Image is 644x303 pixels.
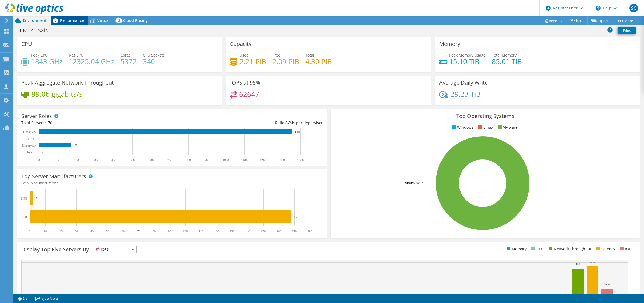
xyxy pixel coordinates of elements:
[239,91,259,97] h4: 62647
[97,18,110,23] span: Virtual
[230,229,234,233] text: 130
[439,41,460,47] h3: Memory
[143,53,165,58] span: CPU Sockets
[23,18,47,23] span: Environment
[21,41,32,47] h3: CPU
[307,229,312,233] text: 180
[21,180,323,186] h4: Total Manufacturers:
[120,58,137,64] h4: 5372
[295,130,300,133] text: 1,356
[305,58,332,64] h4: 4.30 PiB
[260,158,266,162] text: 1200
[21,113,52,119] h3: Server Roles
[335,113,636,119] h3: Top Operating Systems
[143,58,165,64] h4: 340
[183,229,188,233] text: 100
[618,27,636,34] a: Print
[590,261,595,264] text: 94%
[59,229,63,233] text: 20
[55,158,60,162] text: 100
[69,53,84,58] span: Net CPU
[21,173,86,179] h3: Top Server Manufacturers
[46,120,52,125] span: 170
[69,58,114,64] h4: 12325.04 GHz
[123,18,148,23] span: Cloud Pricing
[18,27,56,33] h1: EMEA ESXis
[276,229,281,233] text: 160
[122,229,125,233] text: 60
[604,283,610,286] text: 58%
[60,18,84,23] span: Performance
[32,91,82,97] h4: 99.06 gigabits/s
[168,229,171,233] text: 90
[111,158,116,162] text: 400
[149,158,154,162] text: 600
[451,124,473,130] li: Windows
[629,4,638,12] span: SC
[278,158,285,162] text: 1300
[42,137,43,140] text: 0
[186,158,191,162] text: 800
[36,197,37,200] text: 2
[31,53,48,58] span: Peak CPU
[415,181,425,185] tspan: ESXi 7.0
[540,16,566,25] a: Reports
[31,295,63,302] a: Project Notes
[619,246,633,252] li: IOPS
[230,80,260,86] h3: IOPS at 95%
[223,158,229,162] text: 1000
[106,229,109,233] text: 50
[31,58,63,64] h4: 1843 GHz
[245,229,250,233] text: 140
[595,246,615,252] li: Latency
[42,151,43,153] text: 0
[405,181,415,185] tspan: 100.0%
[587,16,612,25] a: Export
[285,120,288,125] span: 8
[492,58,522,64] h4: 85.01 TiB
[74,158,79,162] text: 200
[75,229,78,233] text: 30
[15,295,31,302] a: 2
[29,229,30,233] text: 0
[56,180,58,186] span: 2
[261,229,266,233] text: 150
[199,229,203,233] text: 110
[530,246,544,252] li: CPU
[449,53,486,58] span: Peak Memory Usage
[44,229,47,233] text: 10
[21,197,27,200] text: HPE
[93,158,98,162] text: 300
[27,137,37,141] text: Virtual
[240,53,249,58] span: Used
[612,16,637,25] a: More
[575,262,580,266] text: 90%
[294,215,299,218] text: 168
[272,53,280,58] span: Free
[167,158,172,162] text: 700
[205,158,209,162] text: 900
[23,130,37,134] text: Guest VM
[566,16,588,25] a: Share
[305,53,314,58] span: Total
[449,58,486,64] h4: 15.10 TiB
[497,124,518,130] li: VMware
[214,229,219,233] text: 120
[21,120,172,126] div: Total Servers:
[74,144,77,147] text: 170
[21,215,27,219] text: Dell
[241,158,248,162] text: 1100
[451,91,481,97] h4: 29.23 TiB
[505,246,527,252] li: Memory
[153,229,156,233] text: 80
[292,229,297,233] text: 170
[547,246,591,252] li: Network Throughput
[137,229,140,233] text: 70
[120,53,131,58] span: Cores
[272,58,299,64] h4: 2.09 PiB
[90,229,94,233] text: 40
[477,124,493,130] li: Linux
[94,246,136,253] span: IOPS
[172,120,323,126] div: Ratio: VMs per Hypervisor
[439,80,488,86] h3: Average Daily Write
